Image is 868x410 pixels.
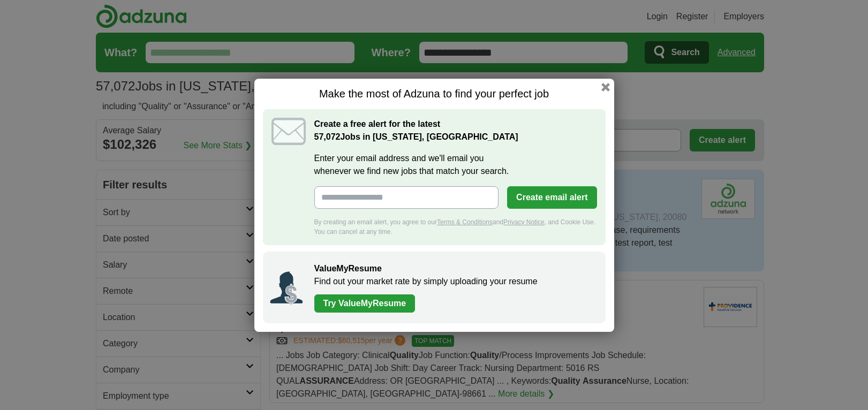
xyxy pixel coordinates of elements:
[314,294,416,313] a: Try ValueMyResume
[314,132,518,141] strong: Jobs in [US_STATE], [GEOGRAPHIC_DATA]
[314,118,597,143] h2: Create a free alert for the latest
[314,152,597,178] label: Enter your email address and we'll email you whenever we find new jobs that match your search.
[314,275,595,288] p: Find out your market rate by simply uploading your resume
[263,87,606,101] h1: Make the most of Adzuna to find your perfect job
[437,218,493,226] a: Terms & Conditions
[503,218,545,226] a: Privacy Notice
[314,262,595,275] h2: ValueMyResume
[507,186,597,209] button: Create email alert
[314,217,597,237] div: By creating an email alert, you agree to our and , and Cookie Use. You can cancel at any time.
[271,118,306,145] img: icon_email.svg
[314,131,341,143] span: 57,072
